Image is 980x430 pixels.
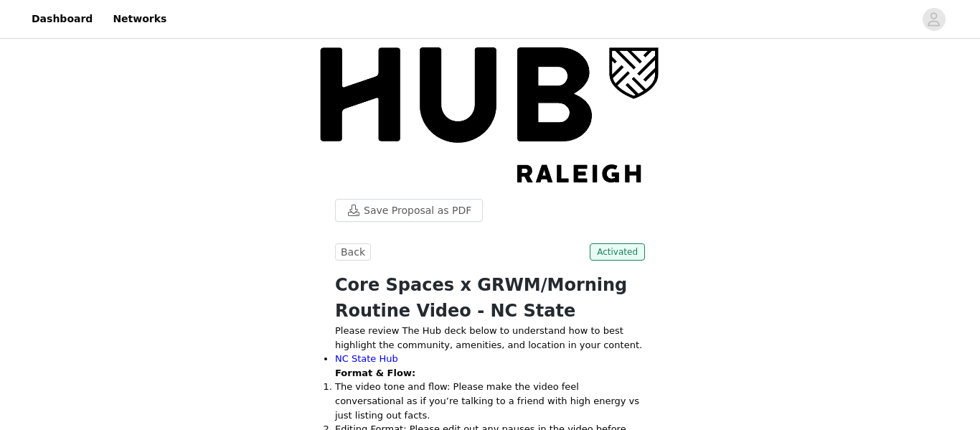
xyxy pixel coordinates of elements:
span: Activated [590,243,645,261]
a: Dashboard [23,3,101,35]
div: Please review The Hub deck below to understand how to best highlight the community, amenities, an... [335,324,645,352]
p: The video tone and flow: Please make the video feel conversational as if you’re talking to a frie... [335,380,645,422]
strong: Format & Flow: [335,368,415,378]
button: Save Proposal as PDF [335,199,483,222]
div: avatar [927,8,941,31]
h1: Core Spaces x GRWM/Morning Routine Video - NC State [335,272,645,324]
img: campaign image [318,42,662,189]
button: Back [335,243,371,261]
a: NC State Hub [335,353,398,364]
a: Networks [104,3,175,35]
